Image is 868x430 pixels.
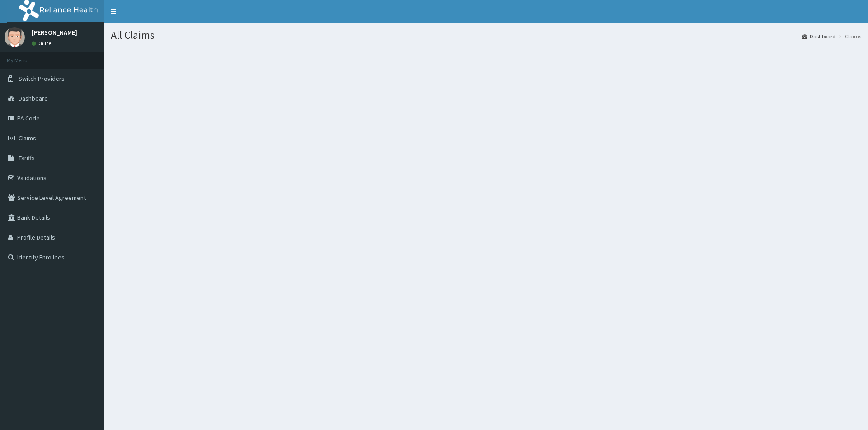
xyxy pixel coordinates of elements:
[32,29,77,36] p: [PERSON_NAME]
[5,27,25,47] img: User Image
[19,74,65,83] span: Switch Providers
[19,134,36,142] span: Claims
[19,94,48,102] span: Dashboard
[19,154,35,162] span: Tariffs
[836,32,861,40] li: Claims
[32,40,53,46] a: Online
[802,32,835,40] a: Dashboard
[111,29,861,41] h1: All Claims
